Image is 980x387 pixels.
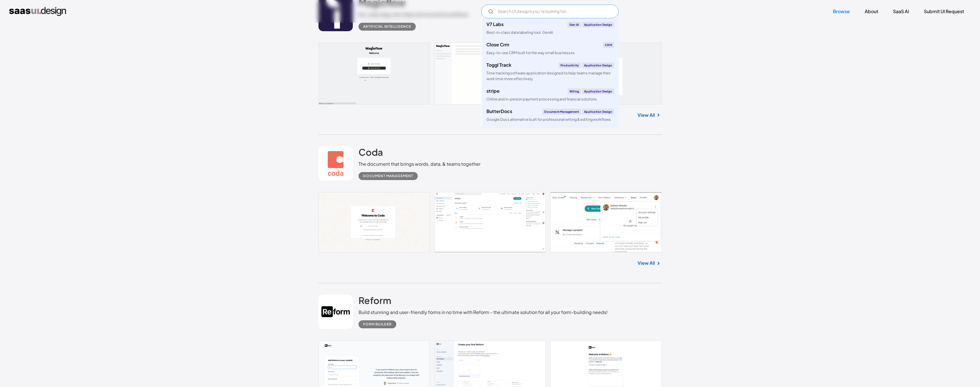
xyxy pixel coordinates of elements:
a: SaaS Ai [886,5,916,18]
a: About [858,5,885,18]
a: Reform [359,295,391,309]
input: Search UI designs you're looking for... [481,5,619,18]
div: Form Builder [363,321,392,328]
div: Build stunning and user-friendly forms in no time with Reform - the ultimate solution for all you... [359,309,608,316]
div: Online and in-person payment processing and financial solutions [486,96,597,102]
div: Google Docs alternative built for professional writing & editing workflows [486,117,611,122]
div: Toggl Track [486,63,511,67]
a: home [9,7,66,16]
div: Productivity [559,62,581,68]
h2: Reform [359,295,391,306]
div: CRM [603,42,614,48]
div: Gen AI [567,22,581,27]
div: Best-in-class data labeling tool. GenAI [486,30,553,35]
a: View All [638,260,655,266]
h2: Coda [359,146,383,158]
a: Close CrmCRMEasy-to-use CRM built for the way small businesses [482,39,619,59]
div: ButterDocs [486,109,512,114]
a: Coda [359,146,383,161]
div: Billing [568,88,581,94]
a: Submit UI Request [917,5,971,18]
a: stripeBillingApplication DesignOnline and in-person payment processing and financial solutions [482,85,619,105]
div: Easy-to-use CRM built for the way small businesses [486,50,575,56]
div: Time tracking software application designed to help teams manage their work time more effectively. [486,70,614,81]
div: Application Design [582,88,614,94]
div: Document Management [542,109,581,114]
div: The document that brings words, data, & teams together [359,161,480,167]
div: Document Management [363,173,413,179]
form: Email Form [481,5,619,18]
div: Application Design [582,109,614,114]
a: Browse [826,5,857,18]
a: View All [638,112,655,119]
a: ButterDocsDocument ManagementApplication DesignGoogle Docs alternative built for professional wri... [482,105,619,126]
div: Close Crm [486,42,509,47]
div: Application Design [582,22,614,27]
div: Artificial Intelligence [363,23,411,30]
a: klaviyoEmail MarketingApplication DesignCreate personalised customer experiences across email, SM... [482,126,619,151]
a: Toggl TrackProductivityApplication DesignTime tracking software application designed to help team... [482,59,619,85]
div: V7 Labs [486,22,504,27]
a: V7 LabsGen AIApplication DesignBest-in-class data labeling tool. GenAI [482,18,619,39]
div: stripe [486,89,500,93]
div: Application Design [582,62,614,68]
